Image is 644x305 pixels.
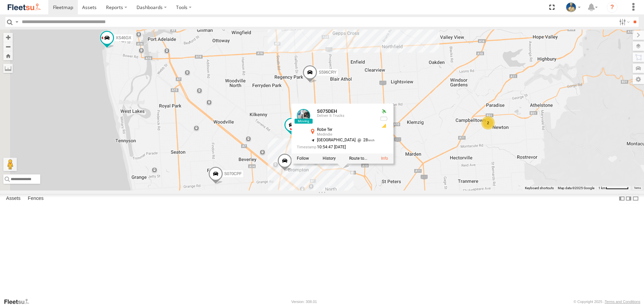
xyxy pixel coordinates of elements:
[24,194,47,204] label: Fences
[317,128,375,132] div: Robe Ter
[323,156,336,161] label: View Asset History
[317,108,337,114] a: S075DEH
[3,64,13,73] label: Measure
[349,156,367,161] label: Route To Location
[224,172,242,176] span: S070CPF
[317,133,375,137] div: Medindie
[634,186,641,189] a: Terms (opens in new tab)
[616,17,631,27] label: Search Filter Options
[558,186,594,190] span: Map data ©2025 Google
[297,156,309,161] label: Realtime tracking of Asset
[598,186,606,190] span: 1 km
[291,300,317,304] div: Version: 308.01
[7,3,42,12] img: fleetsu-logo-horizontal.svg
[356,138,375,143] span: 28
[3,158,17,171] button: Drag Pegman onto the map to open Street View
[380,124,388,129] div: GSM Signal = 3
[625,194,632,204] label: Dock Summary Table to the Right
[317,138,356,143] span: [GEOGRAPHIC_DATA]
[563,2,583,12] div: Matt Draper
[319,70,336,75] span: S596CRY
[605,300,640,304] a: Terms and Conditions
[3,51,13,60] button: Zoom Home
[381,156,388,161] a: View Asset Details
[116,35,131,40] span: XS46GX
[596,186,631,190] button: Map scale: 1 km per 64 pixels
[4,298,35,305] a: Visit our Website
[297,145,375,150] div: Date/time of location update
[633,75,644,84] label: Map Settings
[481,116,495,130] div: 2
[607,2,618,13] i: ?
[3,194,24,204] label: Assets
[380,109,388,114] div: Valid GPS Fix
[3,33,13,42] button: Zoom in
[317,114,375,118] div: Deliver It Trucks
[297,109,310,122] a: View Asset Details
[525,186,554,190] button: Keyboard shortcuts
[380,116,388,122] div: No battery health information received from this device.
[574,300,640,304] div: © Copyright 2025 -
[619,194,625,204] label: Dock Summary Table to the Left
[3,42,13,51] button: Zoom out
[14,17,19,27] label: Search Query
[632,194,639,204] label: Hide Summary Table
